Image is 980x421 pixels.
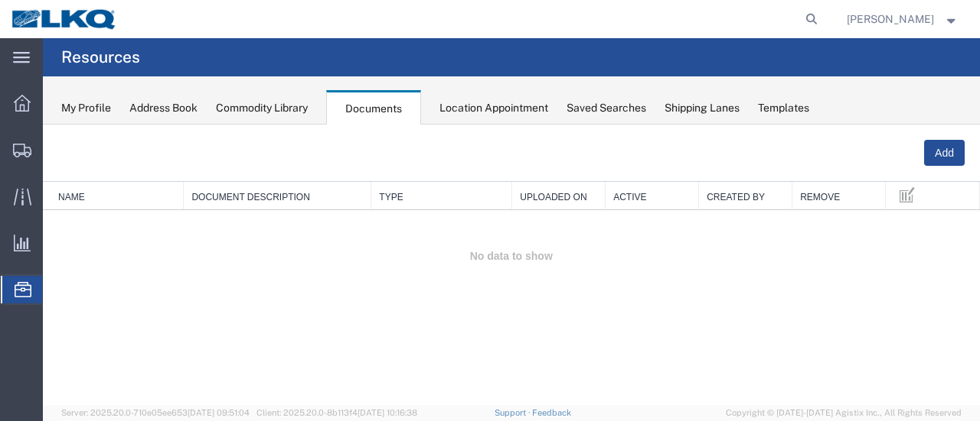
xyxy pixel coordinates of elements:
div: Location Appointment [439,100,548,116]
h4: Resources [61,38,140,76]
span: [DATE] 09:51:04 [188,408,250,417]
a: Support [495,408,533,417]
div: My Profile [61,100,111,116]
span: Marc Metzger [847,11,934,28]
span: [DATE] 10:16:38 [358,408,417,417]
span: Copyright © [DATE]-[DATE] Agistix Inc., All Rights Reserved [726,406,962,419]
button: [PERSON_NAME] [846,10,959,28]
div: Templates [758,100,809,116]
div: Shipping Lanes [665,100,740,116]
span: Client: 2025.20.0-8b113f4 [256,408,417,417]
img: logo [11,8,118,31]
iframe: FS Legacy Container [43,125,980,405]
div: Documents [326,90,421,125]
div: Saved Searches [567,100,646,116]
span: Server: 2025.20.0-710e05ee653 [61,408,250,417]
a: Feedback [532,408,571,417]
div: Address Book [129,100,198,116]
div: Commodity Library [216,100,308,116]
